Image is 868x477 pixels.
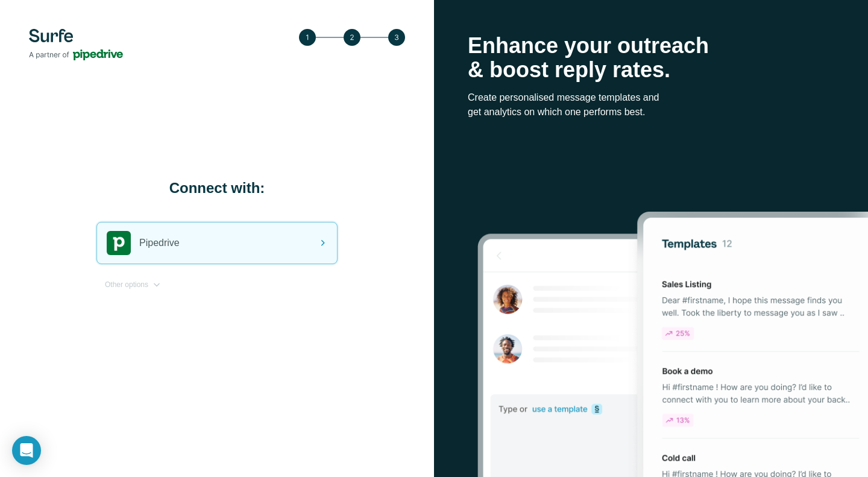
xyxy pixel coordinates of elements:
p: get analytics on which one performs best. [468,105,834,119]
span: Pipedrive [139,236,180,250]
span: Other options [105,279,148,290]
img: pipedrive's logo [107,231,131,255]
p: Create personalised message templates and [468,90,834,105]
div: Open Intercom Messenger [12,436,41,465]
img: Step 3 [299,29,405,46]
p: Enhance your outreach [468,34,834,58]
h1: Connect with: [96,178,338,198]
img: Surfe's logo [29,29,123,60]
img: Surfe Stock Photo - Selling good vibes [477,212,868,477]
p: & boost reply rates. [468,58,834,82]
